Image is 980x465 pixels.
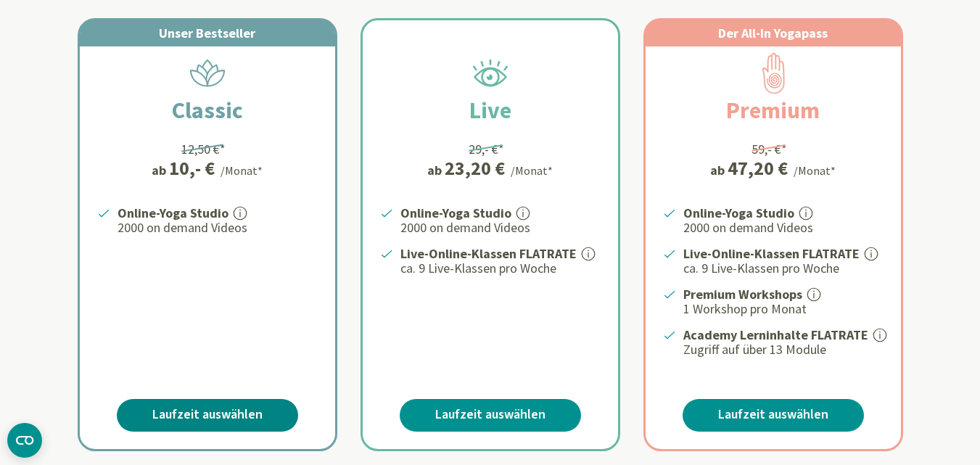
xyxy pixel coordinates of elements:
strong: Live-Online-Klassen FLATRATE [683,245,860,262]
a: Laufzeit auswählen [117,399,298,432]
div: 12,50 €* [181,139,226,159]
p: 2000 on demand Videos [118,219,318,236]
span: ab [710,160,728,180]
strong: Academy Lerninhalte FLATRATE [683,326,868,343]
strong: Online-Yoga Studio [683,205,794,221]
div: /Monat* [794,162,836,179]
a: Laufzeit auswählen [400,399,581,432]
h2: Classic [137,93,278,128]
div: 10,- € [169,159,215,178]
strong: Premium Workshops [683,286,802,303]
p: Zugriff auf über 13 Module [683,341,884,358]
p: 2000 on demand Videos [683,219,884,236]
div: 47,20 € [728,159,788,178]
p: 2000 on demand Videos [400,219,601,236]
div: /Monat* [511,162,553,179]
button: CMP-Widget öffnen [7,423,42,458]
p: 1 Workshop pro Monat [683,300,884,318]
span: ab [427,160,445,180]
p: ca. 9 Live-Klassen pro Woche [683,260,884,277]
strong: Online-Yoga Studio [400,205,511,221]
h2: Live [435,93,546,128]
div: /Monat* [221,162,263,179]
span: ab [152,160,169,180]
strong: Live-Online-Klassen FLATRATE [400,245,577,262]
p: ca. 9 Live-Klassen pro Woche [400,260,601,277]
div: 59,- €* [752,139,787,159]
a: Laufzeit auswählen [683,399,864,432]
span: Unser Bestseller [159,25,255,41]
div: 29,- €* [469,139,504,159]
strong: Online-Yoga Studio [118,205,228,221]
h2: Premium [691,93,855,128]
span: Der All-In Yogapass [718,25,828,41]
div: 23,20 € [445,159,505,178]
